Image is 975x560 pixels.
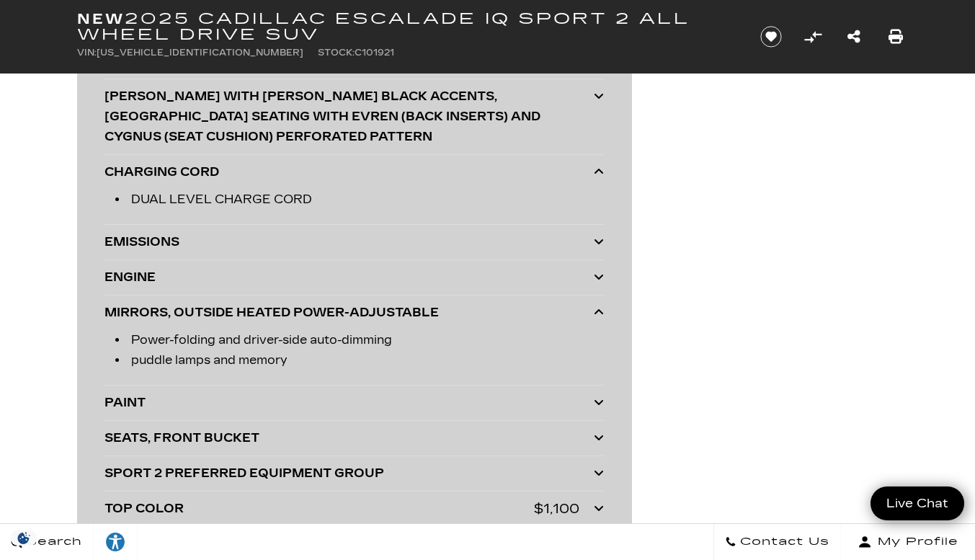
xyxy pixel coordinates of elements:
a: Explore your accessibility options [94,524,138,560]
span: [US_VEHICLE_IDENTIFICATION_NUMBER] [97,48,303,58]
div: SEATS, FRONT BUCKET [104,428,594,448]
div: CHARGING CORD [104,162,594,182]
section: Click to Open Cookie Consent Modal [7,530,40,546]
a: Print this New 2025 Cadillac ESCALADE IQ Sport 2 All Wheel Drive SUV [889,27,903,47]
span: Contact Us [736,532,829,552]
div: TOP COLOR [104,499,534,519]
span: Live Chat [879,495,956,512]
div: Explore your accessibility options [94,531,137,553]
div: EMISSIONS [104,232,594,252]
span: VIN: [77,48,97,58]
div: $1,100 [534,499,579,519]
div: PAINT [104,393,594,413]
button: Compare Vehicle [802,26,824,48]
span: Stock: [318,48,355,58]
li: puddle lamps and memory [115,350,604,370]
div: ENGINE [104,267,594,288]
strong: New [77,10,125,27]
button: Open user profile menu [841,524,975,560]
button: Save vehicle [755,25,787,48]
a: Share this New 2025 Cadillac ESCALADE IQ Sport 2 All Wheel Drive SUV [847,27,860,47]
li: DUAL LEVEL CHARGE CORD [115,190,604,210]
img: Opt-Out Icon [7,530,40,546]
a: Contact Us [713,524,841,560]
span: Search [22,532,82,552]
a: Live Chat [871,486,964,520]
h1: 2025 Cadillac ESCALADE IQ Sport 2 All Wheel Drive SUV [77,11,736,43]
div: MIRRORS, OUTSIDE HEATED POWER-ADJUSTABLE [104,303,594,323]
span: C101921 [355,48,394,58]
li: Power-folding and driver-side auto-dimming [115,330,604,350]
div: [PERSON_NAME] WITH [PERSON_NAME] BLACK ACCENTS, [GEOGRAPHIC_DATA] SEATING WITH EVREN (BACK INSERT... [104,86,594,147]
span: My Profile [872,532,958,552]
div: SPORT 2 PREFERRED EQUIPMENT GROUP [104,463,594,484]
